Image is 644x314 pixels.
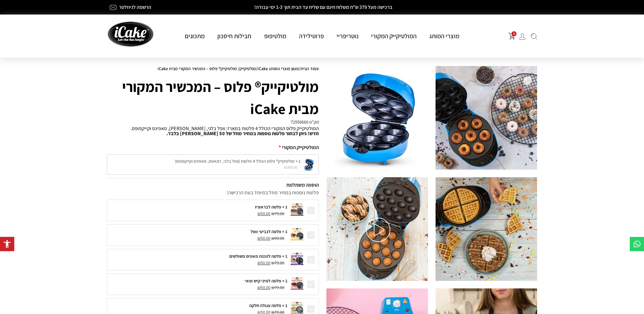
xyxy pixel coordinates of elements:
[365,32,423,40] a: המולטיקייק המקורי
[271,285,275,290] span: ₪
[239,66,256,71] a: מולטיקייק
[107,66,319,71] nav: Breadcrumb
[257,260,261,266] span: ₪
[257,235,270,241] span: 50.00
[107,75,319,120] h1: מולטיקייק® פלוס – המכשיר המקורי מבית iCake
[110,302,288,309] div: 1 × פלטה עגולה חלקה
[110,253,288,260] div: 1 × פלטה להכנת מאפים משולשים
[330,32,365,40] a: נוטריפריי
[166,130,319,137] strong: חדש! ניתן לבחור פלטות נוספות במחיר מוזל של 50 [PERSON_NAME] בלבד.
[508,33,515,39] img: shopping-cart.png
[178,32,211,40] a: מתכונים
[119,4,151,10] a: הרשמה לניוזלטר
[258,32,293,40] a: מולטיפופ
[271,260,275,266] span: ₪
[271,211,275,216] span: ₪
[107,189,319,196] div: פלטות נוספות במחיר מוזל במיוחד בעת הרכישה!
[436,177,537,281] img: %D7%9E%D7%95%D7%9C%D7%9C%D7%98%D7%99%D7%A7%D7%99%D7%99%D7%A7_%D7%92%D7%93%D7%95%D7%9C_59_of_116.jpg
[271,235,275,241] span: ₪
[366,218,390,242] img: play-white.svg
[508,33,515,39] button: פתח עגלת קניות צדדית
[257,235,261,241] span: ₪
[257,260,270,266] span: 50.00
[293,32,330,40] a: פרוטילידה
[257,211,261,216] span: ₪
[271,260,284,266] span: 79.00
[436,66,537,170] img: %D7%9E%D7%95%D7%9C%D7%9C%D7%98%D7%99%D7%A7%D7%99%D7%99%D7%A7_%D7%92%D7%93%D7%95%D7%9C_48_of_116.jpg
[211,32,258,40] a: חבילות חיסכון
[107,126,319,136] p: המולטיקייק פלוס המקורי הכולל 4 פלטות במארז: וופל בלגי, [PERSON_NAME], מאפינס וקייקפופס.
[271,235,284,241] span: 99.00
[107,144,319,151] div: המולטיקייק המקורי
[110,204,288,210] div: 1 × פלטה לבראוניז
[511,31,517,36] span: 0
[423,32,466,40] a: מוצרי המותג
[257,285,261,290] span: ₪
[110,228,288,235] div: 1 × פלטה לגביעי וופל
[271,285,284,290] span: 79.00
[257,66,299,71] a: מגוון מוצרי המותג iCake
[326,177,428,281] img: %D7%9E%D7%95%D7%9C%D7%9C%D7%98%D7%99%D7%A7%D7%99%D7%99%D7%A7_%D7%92%D7%93%D7%95%D7%9C_66_of_116.jpg
[257,285,270,290] span: 50.00
[326,66,428,170] img: %D7%9E%D7%95%D7%9C%D7%98%D7%99%D7%A7%D7%99%D7%99%D7%A7-%D7%A8%D7%A7%D7%A2-%D7%9C%D7%91%D7%9F.jpeg
[257,211,270,216] span: 50.00
[110,278,288,284] div: 1 × פלטה למיני קיש ופאי
[107,120,319,124] h4: מק”ט 72550660
[107,181,319,189] div: הוספה משתלמת
[200,5,447,10] h2: ברכישה מעל 379 ש"ח משלוח חינם עם שליח עד הבית תוך 1-3 ימי עבודה!
[271,211,284,216] span: 79.00
[300,66,319,71] a: עמוד הבית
